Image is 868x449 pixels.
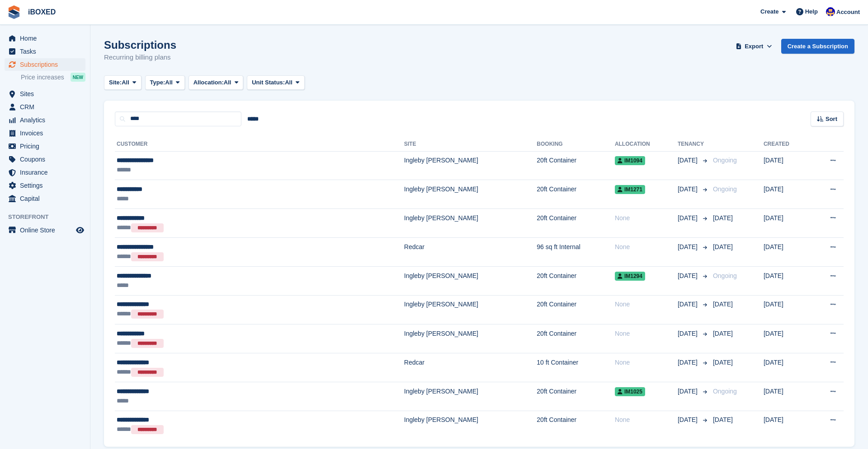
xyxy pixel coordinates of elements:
[5,153,85,166] a: menu
[713,416,733,423] span: [DATE]
[247,75,304,90] button: Unit Status: All
[764,137,810,152] th: Created
[404,151,537,180] td: Ingleby [PERSON_NAME]
[615,156,645,165] span: IM1094
[104,75,142,90] button: Site: All
[615,387,645,396] span: IM1025
[713,272,737,279] span: Ongoing
[20,179,74,192] span: Settings
[713,214,733,222] span: [DATE]
[678,300,699,309] span: [DATE]
[537,295,615,324] td: 20ft Container
[122,78,129,87] span: All
[678,358,699,367] span: [DATE]
[404,295,537,324] td: Ingleby [PERSON_NAME]
[836,8,860,17] span: Account
[764,324,810,353] td: [DATE]
[20,224,74,236] span: Online Store
[104,52,176,63] p: Recurring billing plans
[5,45,85,58] a: menu
[75,225,85,236] a: Preview store
[21,73,64,82] span: Price increases
[678,185,699,194] span: [DATE]
[615,415,678,425] div: None
[713,301,733,308] span: [DATE]
[615,242,678,252] div: None
[537,137,615,152] th: Booking
[115,137,404,152] th: Customer
[678,156,699,165] span: [DATE]
[615,213,678,223] div: None
[764,180,810,209] td: [DATE]
[404,267,537,296] td: Ingleby [PERSON_NAME]
[5,58,85,71] a: menu
[764,382,810,411] td: [DATE]
[285,78,292,87] span: All
[764,411,810,440] td: [DATE]
[5,32,85,45] a: menu
[537,267,615,296] td: 20ft Container
[537,208,615,237] td: 20ft Container
[615,300,678,309] div: None
[8,213,90,222] span: Storefront
[537,382,615,411] td: 20ft Container
[404,353,537,382] td: Redcar
[764,353,810,382] td: [DATE]
[764,237,810,266] td: [DATE]
[104,39,176,51] h1: Subscriptions
[713,185,737,193] span: Ongoing
[678,271,699,281] span: [DATE]
[760,7,778,16] span: Create
[5,88,85,100] a: menu
[537,411,615,440] td: 20ft Container
[764,151,810,180] td: [DATE]
[5,127,85,139] a: menu
[71,73,85,82] div: NEW
[20,101,74,113] span: CRM
[678,387,699,396] span: [DATE]
[537,237,615,266] td: 96 sq ft Internal
[7,5,21,19] img: stora-icon-8386f47178a22dfd0bd8f6a31ec36ba5ce8667c1dd55bd0f319d3a0aa187defe.svg
[20,192,74,205] span: Capital
[826,7,835,16] img: Noor Rashid
[24,5,59,19] a: iBOXED
[615,329,678,338] div: None
[252,78,285,87] span: Unit Status:
[537,180,615,209] td: 20ft Container
[20,153,74,166] span: Coupons
[5,224,85,236] a: menu
[5,166,85,179] a: menu
[713,388,737,395] span: Ongoing
[537,151,615,180] td: 20ft Container
[5,140,85,153] a: menu
[404,208,537,237] td: Ingleby [PERSON_NAME]
[145,75,185,90] button: Type: All
[678,415,699,425] span: [DATE]
[404,180,537,209] td: Ingleby [PERSON_NAME]
[224,78,231,87] span: All
[189,75,244,90] button: Allocation: All
[404,137,537,152] th: Site
[165,78,173,87] span: All
[20,114,74,126] span: Analytics
[20,45,74,58] span: Tasks
[20,166,74,179] span: Insurance
[615,272,645,281] span: IM1294
[20,88,74,100] span: Sites
[5,192,85,205] a: menu
[21,72,85,82] a: Price increases NEW
[678,242,699,252] span: [DATE]
[678,213,699,223] span: [DATE]
[20,32,74,45] span: Home
[537,353,615,382] td: 10 ft Container
[20,140,74,153] span: Pricing
[678,137,709,152] th: Tenancy
[764,208,810,237] td: [DATE]
[20,127,74,139] span: Invoices
[781,39,854,54] a: Create a Subscription
[713,359,733,366] span: [DATE]
[713,330,733,337] span: [DATE]
[615,358,678,367] div: None
[404,237,537,266] td: Redcar
[5,101,85,113] a: menu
